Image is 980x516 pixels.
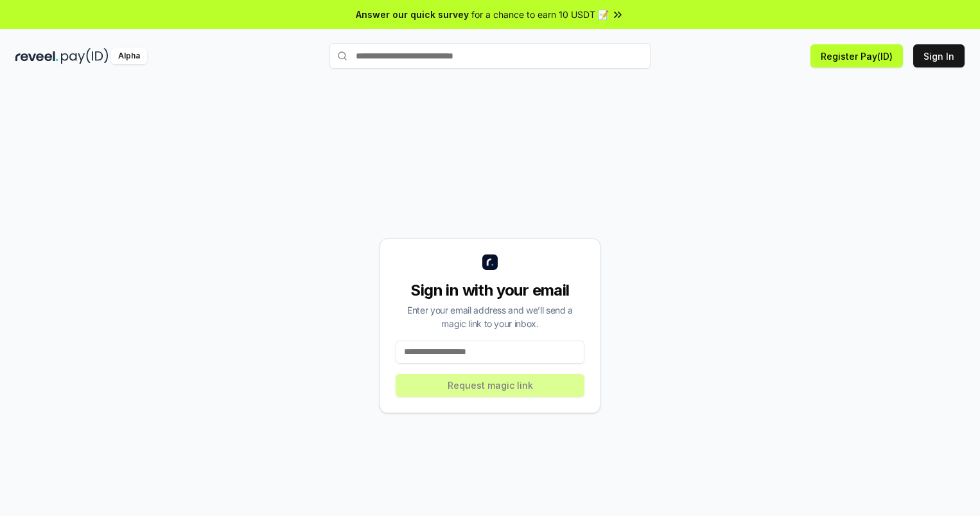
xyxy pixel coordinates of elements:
img: pay_id [61,48,109,64]
button: Sign In [913,44,965,67]
div: Enter your email address and we’ll send a magic link to your inbox. [396,303,584,330]
div: Sign in with your email [396,280,584,301]
div: Alpha [111,48,147,64]
span: for a chance to earn 10 USDT 📝 [471,8,609,21]
button: Register Pay(ID) [810,44,903,67]
span: Answer our quick survey [356,8,469,21]
img: reveel_dark [15,48,58,64]
img: logo_small [482,254,498,270]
